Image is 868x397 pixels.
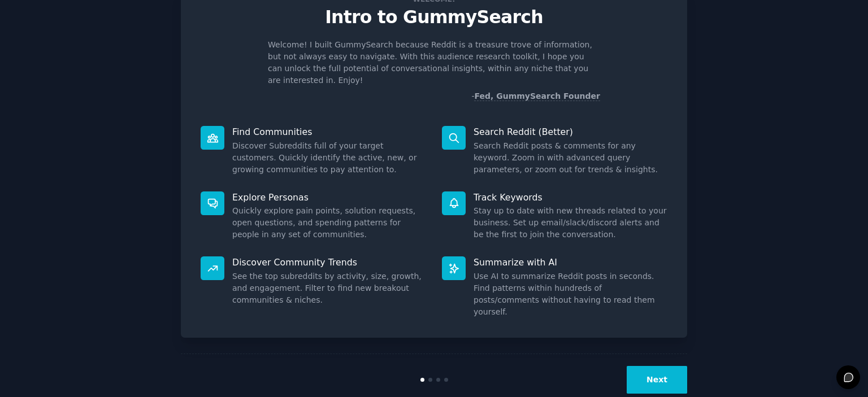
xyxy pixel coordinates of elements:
[232,191,426,203] p: Explore Personas
[232,271,426,306] dd: See the top subreddits by activity, size, growth, and engagement. Filter to find new breakout com...
[627,366,687,394] button: Next
[474,140,667,176] dd: Search Reddit posts & comments for any keyword. Zoom in with advanced query parameters, or zoom o...
[232,205,426,241] dd: Quickly explore pain points, solution requests, open questions, and spending patterns for people ...
[471,90,600,102] div: -
[474,126,667,138] p: Search Reddit (Better)
[474,91,600,101] a: Fed, GummySearch Founder
[232,126,426,138] p: Find Communities
[268,39,600,86] p: Welcome! I built GummySearch because Reddit is a treasure trove of information, but not always ea...
[474,191,667,203] p: Track Keywords
[474,205,667,241] dd: Stay up to date with new threads related to your business. Set up email/slack/discord alerts and ...
[474,256,667,268] p: Summarize with AI
[232,256,426,268] p: Discover Community Trends
[474,271,667,318] dd: Use AI to summarize Reddit posts in seconds. Find patterns within hundreds of posts/comments with...
[193,7,675,27] p: Intro to GummySearch
[232,140,426,176] dd: Discover Subreddits full of your target customers. Quickly identify the active, new, or growing c...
